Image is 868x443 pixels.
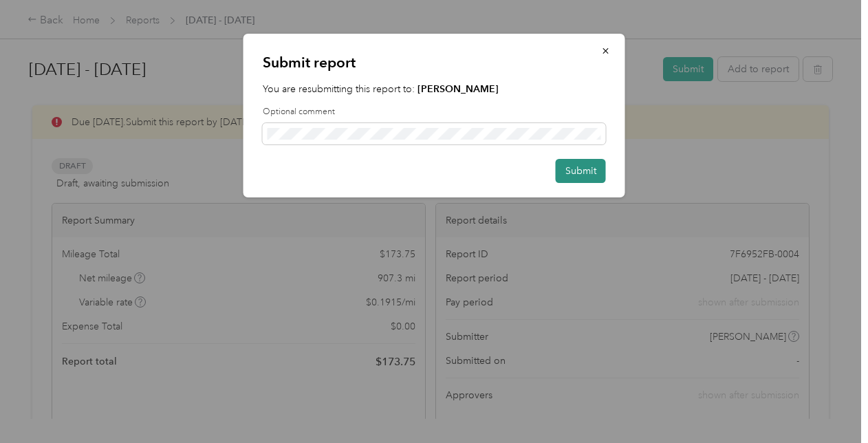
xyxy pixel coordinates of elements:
button: Submit [556,159,606,183]
iframe: Everlance-gr Chat Button Frame [791,366,868,443]
strong: [PERSON_NAME] [417,83,499,95]
label: Optional comment [263,106,606,118]
p: Submit report [263,53,606,72]
p: You are resubmitting this report to: [263,82,606,96]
